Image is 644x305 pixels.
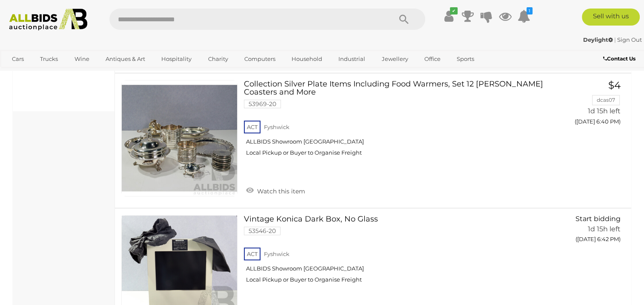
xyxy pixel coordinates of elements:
[603,55,635,62] b: Contact Us
[34,52,63,66] a: Trucks
[575,215,621,223] span: Start bidding
[6,52,29,66] a: Cars
[582,9,640,26] a: Sell with us
[100,52,151,66] a: Antiques & Art
[156,52,197,66] a: Hospitality
[250,80,539,163] a: Collection Silver Plate Items Including Food Warmers, Set 12 [PERSON_NAME] Coasters and More 5396...
[69,52,95,66] a: Wine
[443,9,455,24] a: ✔
[5,9,92,31] img: Allbids.com.au
[255,187,305,195] span: Watch this item
[239,52,281,66] a: Computers
[552,80,623,130] a: $4 dcas07 1d 15h left ([DATE] 6:40 PM)
[250,215,539,290] a: Vintage Konica Dark Box, No Glass 53546-20 ACT Fyshwick ALLBIDS Showroom [GEOGRAPHIC_DATA] Local ...
[244,184,307,197] a: Watch this item
[552,215,623,247] a: Start bidding 1d 15h left ([DATE] 6:42 PM)
[518,9,530,24] a: 1
[608,79,621,91] span: $4
[614,36,616,43] span: |
[583,36,613,43] strong: Deylight
[333,52,371,66] a: Industrial
[450,7,458,14] i: ✔
[376,52,414,66] a: Jewellery
[286,52,328,66] a: Household
[583,36,614,43] a: Deylight
[603,54,638,63] a: Contact Us
[419,52,446,66] a: Office
[451,52,480,66] a: Sports
[527,7,532,14] i: 1
[617,36,642,43] a: Sign Out
[202,52,233,66] a: Charity
[6,66,78,80] a: [GEOGRAPHIC_DATA]
[383,9,425,30] button: Search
